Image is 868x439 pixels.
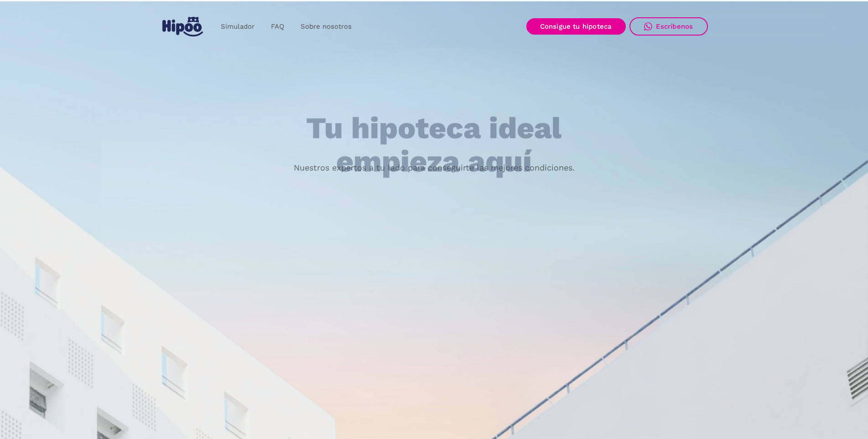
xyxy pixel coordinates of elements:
h1: Tu hipoteca ideal empieza aquí [261,112,607,178]
div: Escríbenos [656,22,693,31]
a: FAQ [263,18,292,36]
a: Sobre nosotros [292,18,360,36]
a: home [161,13,205,40]
a: Escríbenos [629,17,708,36]
a: Simulador [213,18,263,36]
a: Consigue tu hipoteca [526,18,626,35]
